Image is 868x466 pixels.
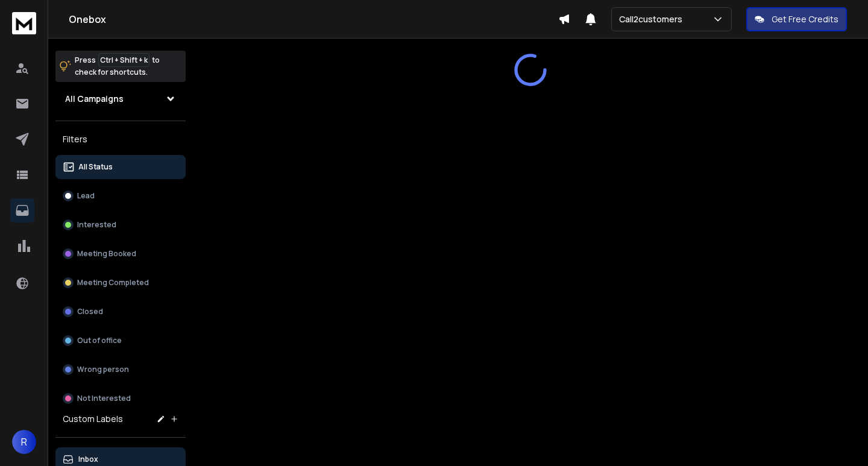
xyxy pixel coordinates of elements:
p: All Status [78,162,113,172]
h1: All Campaigns [65,93,124,105]
span: Ctrl + Shift + k [98,53,149,67]
button: Not Interested [55,386,186,411]
button: R [12,430,36,454]
h3: Filters [55,131,186,148]
p: Inbox [78,455,98,464]
button: Meeting Booked [55,242,186,266]
button: All Status [55,155,186,179]
button: Lead [55,184,186,208]
p: Interested [77,220,116,230]
p: Press to check for shortcuts. [75,54,160,78]
p: Wrong person [77,365,129,374]
p: Meeting Completed [77,278,149,288]
p: Meeting Booked [77,249,136,259]
p: Closed [77,307,103,316]
p: Out of office [77,336,122,345]
button: Closed [55,300,186,324]
p: Call2customers [619,13,687,25]
button: Out of office [55,329,186,353]
img: logo [12,12,36,34]
button: Meeting Completed [55,271,186,295]
button: Wrong person [55,357,186,382]
p: Lead [77,191,95,201]
p: Get Free Credits [772,13,838,25]
h3: Custom Labels [63,413,123,425]
button: Get Free Credits [746,7,847,31]
button: Interested [55,213,186,237]
button: All Campaigns [55,87,186,111]
h1: Onebox [69,12,558,27]
p: Not Interested [77,394,131,403]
